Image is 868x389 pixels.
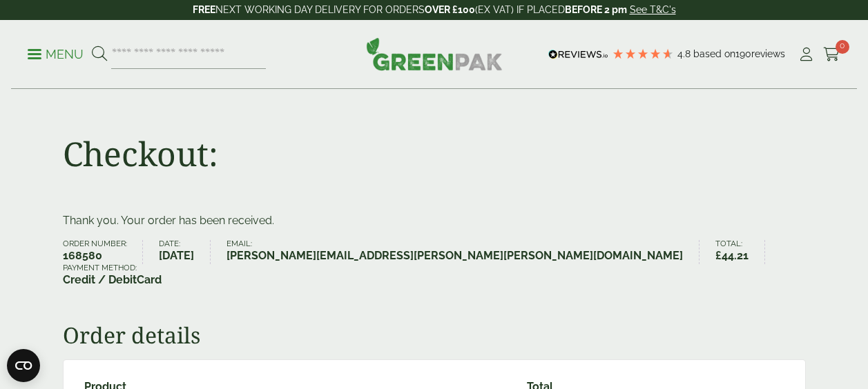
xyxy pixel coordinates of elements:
i: My Account [798,48,815,61]
span: 0 [836,40,849,54]
span: Based on [693,48,735,59]
strong: [DATE] [159,248,194,264]
span: reviews [751,48,785,59]
strong: OVER £100 [425,4,475,15]
h2: Order details [63,322,806,348]
i: Cart [823,48,840,61]
a: Menu [28,46,84,60]
img: REVIEWS.io [548,50,608,59]
img: GreenPak Supplies [366,37,503,70]
p: Thank you. Your order has been received. [63,212,806,229]
li: Order number: [63,240,144,264]
a: See T&C's [630,4,676,15]
li: Email: [226,240,700,264]
bdi: 44.21 [715,249,749,262]
span: 190 [735,48,751,59]
a: 0 [823,44,840,65]
li: Date: [159,240,211,264]
strong: Credit / DebitCard [63,272,162,288]
div: 4.79 Stars [612,48,674,60]
strong: 168580 [63,248,127,264]
span: 4.8 [677,48,693,59]
strong: FREE [193,4,215,15]
strong: [PERSON_NAME][EMAIL_ADDRESS][PERSON_NAME][PERSON_NAME][DOMAIN_NAME] [226,248,683,264]
p: Menu [28,46,84,63]
span: £ [715,249,722,262]
button: Open CMP widget [7,349,40,382]
strong: BEFORE 2 pm [565,4,627,15]
li: Payment method: [63,264,177,288]
li: Total: [715,240,765,264]
h1: Checkout: [63,134,218,174]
